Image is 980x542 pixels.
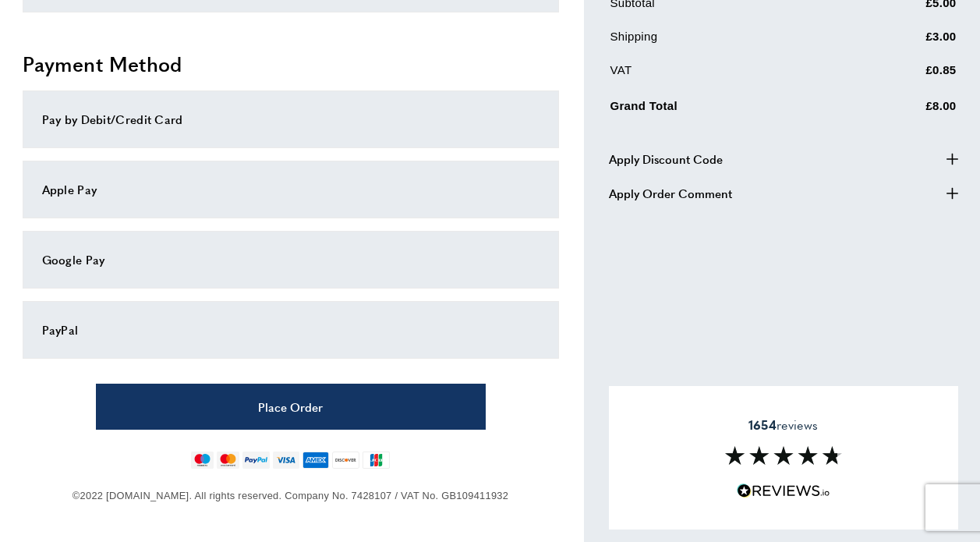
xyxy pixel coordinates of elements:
[42,321,540,339] div: PayPal
[363,452,390,469] img: jcb
[191,452,214,469] img: maestro
[849,61,957,91] td: £0.85
[849,27,957,58] td: £3.00
[96,384,486,430] button: Place Order
[748,417,818,433] span: reviews
[610,61,847,91] td: VAT
[609,150,723,168] span: Apply Discount Code
[42,110,540,129] div: Pay by Debit/Credit Card
[42,180,540,199] div: Apple Pay
[610,94,847,128] td: Grand Total
[332,452,359,469] img: discover
[725,446,842,465] img: Reviews section
[302,452,330,469] img: american-express
[273,452,299,469] img: visa
[849,94,957,128] td: £8.00
[748,416,777,434] strong: 1654
[610,27,847,58] td: Shipping
[609,184,732,203] span: Apply Order Comment
[23,50,559,78] h2: Payment Method
[217,452,239,469] img: mastercard
[73,490,508,501] span: ©2022 [DOMAIN_NAME]. All rights reserved. Company No. 7428107 / VAT No. GB109411932
[737,484,830,498] img: Reviews.io 5 stars
[42,250,540,269] div: Google Pay
[242,452,270,469] img: paypal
